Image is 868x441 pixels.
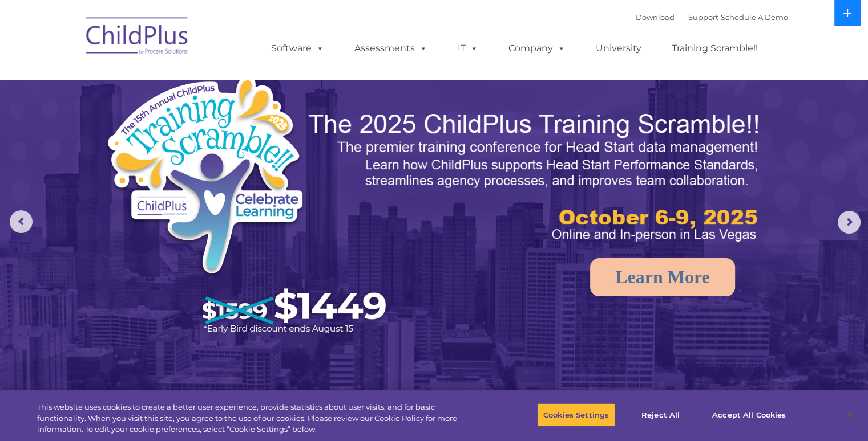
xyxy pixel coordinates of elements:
[688,13,718,22] a: Support
[159,122,207,130] span: Phone number
[446,37,490,60] a: IT
[625,403,696,427] button: Reject All
[37,402,478,435] div: This website uses cookies to create a better user experience, provide statistics about user visit...
[497,37,577,60] a: Company
[837,402,862,427] button: Close
[721,13,788,22] a: Schedule A Demo
[660,37,769,60] a: Training Scramble!!
[159,75,193,84] span: Last name
[537,403,615,427] button: Cookies Settings
[584,37,653,60] a: University
[590,258,735,296] a: Learn More
[636,13,788,22] font: |
[343,37,439,60] a: Assessments
[80,9,195,66] img: ChildPlus by Procare Solutions
[706,403,792,427] button: Accept All Cookies
[636,13,675,22] a: Download
[260,37,336,60] a: Software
